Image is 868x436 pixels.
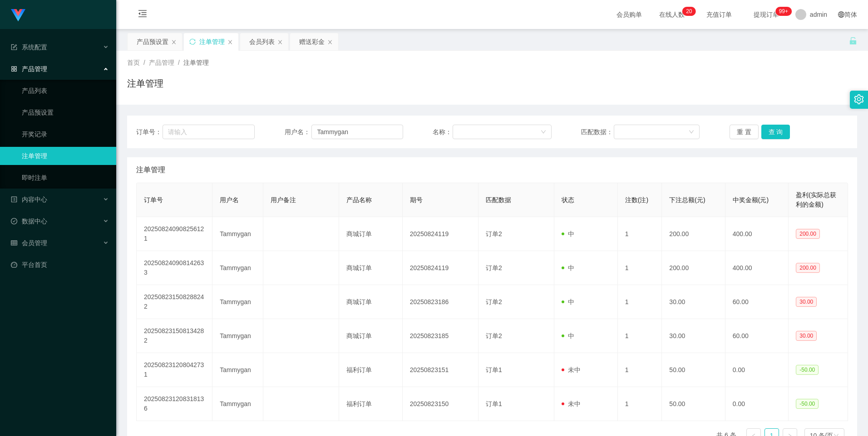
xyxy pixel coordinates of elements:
[178,59,180,66] span: /
[662,353,725,387] td: 50.00
[339,319,402,353] td: 商城订单
[11,240,17,246] i: 图标: table
[299,33,325,50] div: 赠送彩金
[11,196,47,203] span: 内容中心
[271,196,296,203] span: 用户备注
[486,298,502,305] span: 订单2
[486,196,511,203] span: 匹配数据
[618,217,662,251] td: 1
[725,251,789,285] td: 400.00
[562,366,581,373] span: 未中
[11,218,47,225] span: 数据中心
[11,256,109,274] a: 图标: dashboard平台首页
[689,7,692,16] p: 0
[212,251,263,285] td: Tammygan
[581,127,614,137] span: 匹配数据：
[403,251,478,285] td: 20250824119
[562,298,574,305] span: 中
[22,82,109,100] a: 产品列表
[339,217,402,251] td: 商城订单
[796,399,819,409] span: -50.00
[486,230,502,237] span: 订单2
[277,39,283,45] i: 图标: close
[662,387,725,421] td: 50.00
[403,285,478,319] td: 20250823186
[796,263,820,273] span: 200.00
[403,387,478,421] td: 20250823150
[562,400,581,407] span: 未中
[22,147,109,165] a: 注单管理
[618,251,662,285] td: 1
[339,251,402,285] td: 商城订单
[144,196,163,203] span: 订单号
[662,251,725,285] td: 200.00
[838,11,844,18] i: 图标: global
[403,353,478,387] td: 20250823151
[127,59,140,66] span: 首页
[11,9,25,22] img: logo.9652507e.png
[11,196,17,203] i: 图标: profile
[618,387,662,421] td: 1
[849,37,857,45] i: 图标: unlock
[220,196,239,203] span: 用户名
[149,59,174,66] span: 产品管理
[136,165,165,175] span: 注单管理
[171,39,177,45] i: 图标: close
[686,7,689,16] p: 2
[137,353,212,387] td: 202508231208042731
[618,319,662,353] td: 1
[562,264,574,271] span: 中
[136,127,163,137] span: 订单号：
[137,387,212,421] td: 202508231208318136
[127,0,158,29] i: 图标: menu-fold
[725,319,789,353] td: 60.00
[227,39,233,45] i: 图标: close
[189,39,196,45] i: 图标: sync
[311,125,403,139] input: 请输入
[249,33,275,50] div: 会员列表
[212,217,263,251] td: Tammygan
[725,285,789,319] td: 60.00
[433,127,453,137] span: 名称：
[339,387,402,421] td: 福利订单
[410,196,423,203] span: 期号
[730,125,759,139] button: 重 置
[562,332,574,339] span: 中
[22,103,109,121] a: 产品预设置
[11,44,17,50] i: 图标: form
[183,59,209,66] span: 注单管理
[562,196,574,203] span: 状态
[662,319,725,353] td: 30.00
[143,59,145,66] span: /
[733,196,769,203] span: 中奖金额(元)
[212,319,263,353] td: Tammygan
[212,353,263,387] td: Tammygan
[618,353,662,387] td: 1
[725,217,789,251] td: 400.00
[486,366,502,373] span: 订单1
[796,365,819,375] span: -50.00
[403,319,478,353] td: 20250823185
[199,33,225,50] div: 注单管理
[137,217,212,251] td: 202508240908256121
[127,77,163,90] h1: 注单管理
[11,65,47,73] span: 产品管理
[541,129,546,136] i: 图标: down
[22,169,109,187] a: 即时注单
[327,39,333,45] i: 图标: close
[662,217,725,251] td: 200.00
[749,11,784,18] span: 提现订单
[11,44,47,51] span: 系统配置
[339,285,402,319] td: 商城订单
[562,230,574,237] span: 中
[339,353,402,387] td: 福利订单
[796,191,836,208] span: 盈利(实际总获利的金额)
[212,285,263,319] td: Tammygan
[486,400,502,407] span: 订单1
[137,33,168,50] div: 产品预设置
[702,11,736,18] span: 充值订单
[725,353,789,387] td: 0.00
[22,125,109,143] a: 开奖记录
[854,94,864,104] i: 图标: setting
[403,217,478,251] td: 20250824119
